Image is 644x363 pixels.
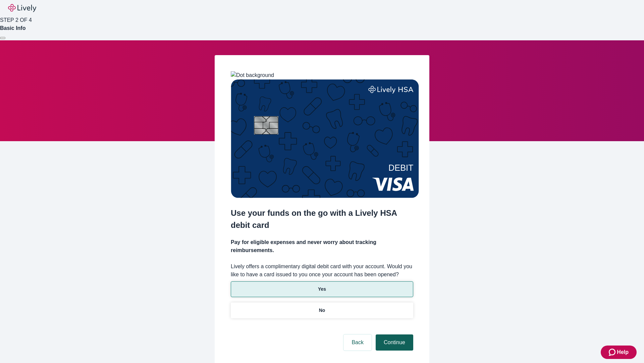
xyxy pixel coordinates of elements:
[231,281,413,297] button: Yes
[376,334,413,351] button: Continue
[617,348,629,356] span: Help
[601,346,637,359] button: Zendesk support iconHelp
[318,286,326,293] p: Yes
[8,4,36,12] img: Lively
[231,302,413,318] button: No
[231,238,413,254] h4: Pay for eligible expenses and never worry about tracking reimbursements.
[609,348,617,356] svg: Zendesk support icon
[231,79,419,198] img: Debit card
[319,307,325,314] p: No
[231,263,413,279] label: Lively offers a complimentary digital debit card with your account. Would you like to have a card...
[231,207,413,231] h2: Use your funds on the go with a Lively HSA debit card
[231,71,274,79] img: Dot background
[343,334,372,351] button: Back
